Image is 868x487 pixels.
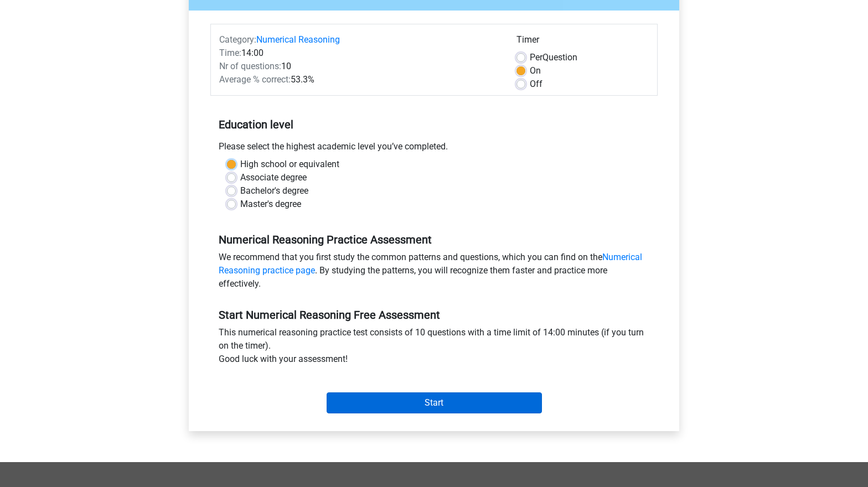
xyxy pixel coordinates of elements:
a: Numerical Reasoning [256,34,340,45]
div: We recommend that you first study the common patterns and questions, which you can find on the . ... [210,251,658,295]
label: On [530,64,541,77]
h5: Start Numerical Reasoning Free Assessment [219,308,649,322]
div: 53.3% [211,73,508,86]
span: Category: [219,34,256,45]
div: This numerical reasoning practice test consists of 10 questions with a time limit of 14:00 minute... [210,326,658,370]
label: Off [530,77,542,91]
div: 10 [211,60,508,73]
label: High school or equivalent [240,158,339,171]
input: Start [327,392,542,413]
span: Per [530,52,542,63]
div: 14:00 [211,46,508,60]
span: Nr of questions: [219,61,281,71]
div: Please select the highest academic level you’ve completed. [210,140,658,158]
h5: Education level [219,113,649,136]
h5: Numerical Reasoning Practice Assessment [219,233,649,246]
span: Average % correct: [219,74,291,85]
label: Question [530,51,577,64]
label: Master's degree [240,198,301,211]
span: Time: [219,48,241,58]
div: Timer [516,33,649,51]
label: Associate degree [240,171,307,184]
label: Bachelor's degree [240,184,308,198]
